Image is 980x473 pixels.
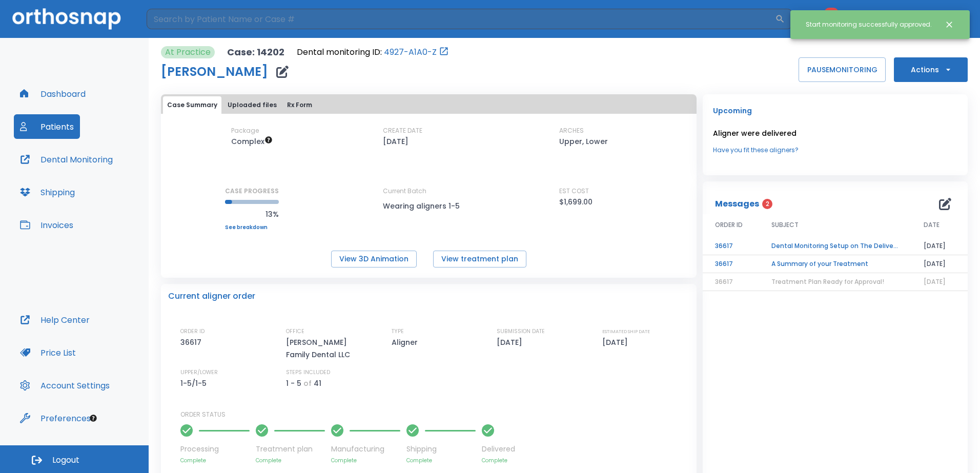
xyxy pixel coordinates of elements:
p: 1-5/1-5 [180,377,210,389]
span: 2 [762,199,772,209]
p: TYPE [392,327,404,336]
button: Uploaded files [223,96,281,114]
span: SUBJECT [771,220,799,230]
p: Current Batch [383,187,475,196]
button: Invoices [14,213,79,237]
button: Case Summary [163,96,221,114]
button: View treatment plan [433,251,526,268]
button: Shipping [14,180,81,204]
button: View 3D Animation [331,251,417,268]
p: Wearing aligners 1-5 [383,200,475,212]
button: Patients [14,114,80,139]
p: Complete [331,457,400,464]
a: Have you fit these aligners? [713,146,957,155]
p: Aligner [392,336,421,348]
p: [DATE] [602,336,631,348]
p: Current aligner order [168,290,255,302]
span: Logout [52,455,79,466]
p: ESTIMATED SHIP DATE [602,327,650,336]
p: 13% [225,208,279,220]
p: STEPS INCLUDED [286,368,330,377]
span: ORDER ID [715,220,743,230]
p: Aligner were delivered [713,127,957,139]
button: PAUSEMONITORING [799,57,886,82]
span: 36617 [715,277,733,286]
td: Dental Monitoring Setup on The Delivery Day [759,237,911,255]
p: Complete [482,457,515,464]
p: $1,699.00 [559,196,593,208]
p: Treatment plan [256,444,325,455]
span: DATE [924,220,940,230]
p: 1 - 5 [286,377,301,389]
p: ARCHES [559,126,584,135]
p: Upper, Lower [559,135,608,148]
p: Processing [180,444,250,455]
p: Shipping [406,444,476,455]
img: Orthosnap [12,8,121,29]
p: 41 [314,377,321,389]
a: See breakdown [225,224,279,231]
button: Help Center [14,307,96,332]
button: Account Settings [14,373,116,398]
p: Dental monitoring ID: [297,46,382,58]
td: A Summary of your Treatment [759,255,911,273]
span: [DATE] [924,277,946,286]
span: Up to 50 Steps (100 aligners) [231,136,273,147]
p: SUBMISSION DATE [497,327,545,336]
td: 36617 [703,237,759,255]
div: tabs [163,96,695,114]
td: [DATE] [911,237,968,255]
p: Manufacturing [331,444,400,455]
a: 4927-A1A0-Z [384,46,437,58]
button: Close notification [940,15,958,34]
p: Complete [406,457,476,464]
button: Actions [894,57,968,82]
h1: [PERSON_NAME] [161,66,268,78]
button: Price List [14,340,82,365]
input: Search by Patient Name or Case # [147,9,775,29]
p: [DATE] [383,135,409,148]
div: Start monitoring successfully approved. [806,16,932,33]
td: 36617 [703,255,759,273]
p: Case: 14202 [227,46,284,58]
p: CREATE DATE [383,126,422,135]
p: ORDER ID [180,327,205,336]
div: Open patient in dental monitoring portal [297,46,449,58]
p: UPPER/LOWER [180,368,218,377]
p: Package [231,126,259,135]
button: Preferences [14,406,97,430]
button: Dental Monitoring [14,147,119,172]
td: [DATE] [911,255,968,273]
span: Treatment Plan Ready for Approval! [771,277,884,286]
p: [PERSON_NAME] Family Dental LLC [286,336,373,361]
p: Delivered [482,444,515,455]
p: OFFICE [286,327,304,336]
button: Rx Form [283,96,316,114]
p: 36617 [180,336,205,348]
p: At Practice [165,46,211,58]
p: Messages [715,198,759,210]
button: Dashboard [14,81,92,106]
p: [DATE] [497,336,526,348]
p: CASE PROGRESS [225,187,279,196]
div: Tooltip anchor [89,414,98,423]
p: of [303,377,312,389]
p: Complete [256,457,325,464]
p: EST COST [559,187,589,196]
p: Complete [180,457,250,464]
p: Upcoming [713,105,957,117]
p: ORDER STATUS [180,410,689,419]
